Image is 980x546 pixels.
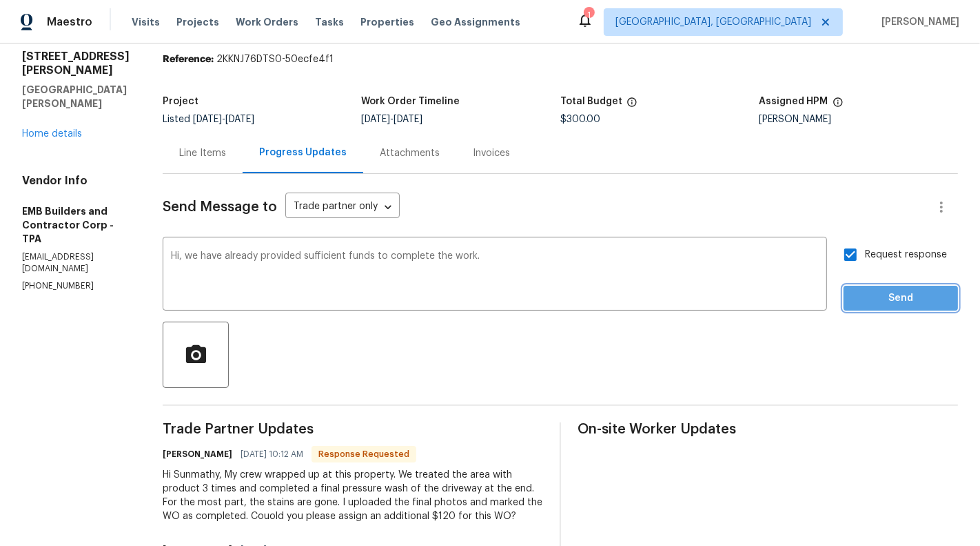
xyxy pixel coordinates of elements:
span: Listed [163,115,254,124]
span: Request response [865,248,947,262]
span: Maestro [47,15,92,29]
div: 2KKNJ76DTS0-50ecfe4f1 [163,52,958,66]
span: Send Message to [163,200,277,214]
span: Send [855,290,947,307]
div: Trade partner only [285,196,400,219]
h5: Project [163,97,198,106]
div: Invoices [473,146,510,160]
textarea: Hi, we have already provided sufficient funds to complete the work. [171,251,819,300]
span: Properties [360,15,414,29]
span: - [193,115,254,124]
p: [PHONE_NUMBER] [22,280,130,292]
span: [DATE] [193,115,222,124]
div: 1 [584,8,593,22]
h5: EMB Builders and Contractor Corp - TPA [22,204,130,246]
span: [DATE] [225,115,254,124]
h5: [GEOGRAPHIC_DATA][PERSON_NAME] [22,83,130,110]
span: [DATE] 10:12 AM [241,447,303,461]
span: [DATE] [362,115,391,124]
span: Geo Assignments [431,15,520,29]
div: [PERSON_NAME] [759,115,959,124]
button: Send [844,286,958,311]
h6: [PERSON_NAME] [163,447,232,461]
h2: [STREET_ADDRESS][PERSON_NAME] [22,50,130,77]
span: [DATE] [394,115,423,124]
span: - [362,115,423,124]
span: The total cost of line items that have been proposed by Opendoor. This sum includes line items th... [626,97,637,115]
span: [GEOGRAPHIC_DATA], [GEOGRAPHIC_DATA] [615,15,811,29]
span: Trade Partner Updates [163,422,543,436]
h5: Work Order Timeline [362,97,460,106]
div: Attachments [380,146,440,160]
span: $300.00 [560,115,600,124]
div: Progress Updates [259,146,347,159]
span: The hpm assigned to this work order. [833,97,844,115]
span: Visits [132,15,160,29]
h5: Total Budget [560,97,622,106]
span: Tasks [315,17,344,27]
h5: Assigned HPM [759,97,828,106]
p: [EMAIL_ADDRESS][DOMAIN_NAME] [22,251,130,275]
span: On-site Worker Updates [578,422,958,436]
div: Line Items [179,146,226,160]
span: Projects [176,15,219,29]
div: Hi Sunmathy, My crew wrapped up at this property. We treated the area with product 3 times and co... [163,468,543,523]
a: Home details [22,129,82,139]
span: Work Orders [236,15,298,29]
h4: Vendor Info [22,174,130,188]
span: Response Requested [313,447,415,461]
b: Reference: [163,55,214,64]
span: [PERSON_NAME] [876,15,959,29]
